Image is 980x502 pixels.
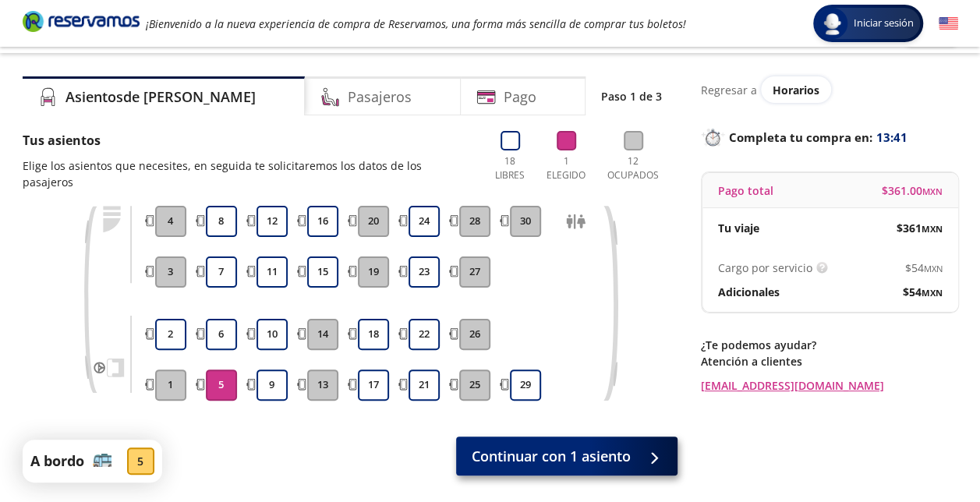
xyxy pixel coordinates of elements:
[307,206,338,237] button: 16
[773,83,819,97] span: Horarios
[358,206,389,237] button: 20
[23,9,140,37] a: Brand Logo
[459,369,490,401] button: 25
[718,182,773,199] p: Pago total
[510,369,541,401] button: 29
[701,82,757,98] p: Regresar a
[307,319,338,350] button: 14
[409,256,440,288] button: 23
[409,369,440,401] button: 21
[409,206,440,237] button: 24
[718,220,759,236] p: Tu viaje
[701,377,958,394] a: [EMAIL_ADDRESS][DOMAIN_NAME]
[718,260,812,276] p: Cargo por servicio
[543,154,589,182] p: 1 Elegido
[459,256,490,288] button: 27
[847,16,920,31] span: Iniciar sesión
[905,260,943,276] span: $ 54
[701,337,958,353] p: ¿Te podemos ayudar?
[256,369,288,401] button: 9
[409,319,440,350] button: 22
[155,206,186,237] button: 4
[127,447,154,475] div: 5
[459,206,490,237] button: 28
[155,369,186,401] button: 1
[876,129,907,147] span: 13:41
[155,256,186,288] button: 3
[256,256,288,288] button: 11
[718,284,780,300] p: Adicionales
[65,87,256,108] h4: Asientos de [PERSON_NAME]
[256,319,288,350] button: 10
[30,451,84,472] p: A bordo
[206,319,237,350] button: 6
[459,319,490,350] button: 26
[23,9,140,33] i: Brand Logo
[601,154,666,182] p: 12 Ocupados
[939,14,958,34] button: English
[206,369,237,401] button: 5
[307,256,338,288] button: 15
[155,319,186,350] button: 2
[701,126,958,148] p: Completa tu compra en :
[903,284,943,300] span: $ 54
[701,76,958,103] div: Regresar a ver horarios
[922,287,943,299] small: MXN
[922,223,943,235] small: MXN
[307,369,338,401] button: 13
[206,206,237,237] button: 8
[206,256,237,288] button: 7
[23,131,473,150] p: Tus asientos
[897,220,943,236] span: $ 361
[358,319,389,350] button: 18
[601,88,662,104] p: Paso 1 de 3
[504,87,536,108] h4: Pago
[256,206,288,237] button: 12
[924,263,943,274] small: MXN
[472,446,631,467] span: Continuar con 1 asiento
[456,437,678,475] button: Continuar con 1 asiento
[489,154,532,182] p: 18 Libres
[146,16,686,31] em: ¡Bienvenido a la nueva experiencia de compra de Reservamos, una forma más sencilla de comprar tus...
[358,256,389,288] button: 19
[358,369,389,401] button: 17
[510,206,541,237] button: 30
[701,353,958,369] p: Atención a clientes
[348,87,412,108] h4: Pasajeros
[922,186,943,197] small: MXN
[882,182,943,199] span: $ 361.00
[23,157,473,190] p: Elige los asientos que necesites, en seguida te solicitaremos los datos de los pasajeros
